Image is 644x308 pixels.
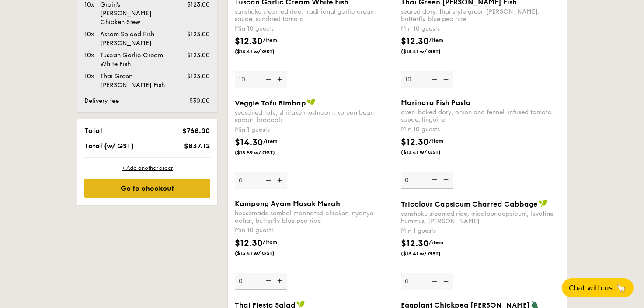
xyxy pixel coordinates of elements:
[97,30,176,48] div: Assam Spiced Fish [PERSON_NAME]
[429,239,443,245] span: /item
[401,36,429,47] span: $12.30
[235,36,263,47] span: $12.30
[235,199,340,208] span: Kampung Ayam Masak Merah
[274,172,287,189] img: icon-add.58712e84.svg
[401,149,460,156] span: ($13.41 w/ GST)
[261,71,274,87] img: icon-reduce.1d2dbef1.svg
[401,137,429,147] span: $12.30
[235,149,294,156] span: ($15.59 w/ GST)
[235,137,263,148] span: $14.30
[235,250,294,257] span: ($13.41 w/ GST)
[81,51,97,60] div: 10x
[235,126,394,134] div: Min 1 guests
[84,126,102,135] span: Total
[187,31,210,38] span: $123.00
[263,239,277,245] span: /item
[184,142,210,150] span: $837.12
[84,178,210,198] div: Go to checkout
[235,238,263,248] span: $12.30
[235,71,287,88] input: Tuscan Garlic Cream White Fishsanshoku steamed rice, traditional garlic cream sauce, sundried tom...
[562,278,634,297] button: Chat with us🦙
[440,273,453,290] img: icon-add.58712e84.svg
[401,238,429,249] span: $12.30
[189,97,210,105] span: $30.00
[263,37,277,43] span: /item
[401,210,560,225] div: sanshoku steamed rice, tricolour capsicum, levatine hummus, [PERSON_NAME]
[97,0,176,27] div: Grain's [PERSON_NAME] Chicken Stew
[429,37,443,43] span: /item
[440,71,453,87] img: icon-add.58712e84.svg
[401,24,560,33] div: Min 10 guests
[235,273,287,290] input: Kampung Ayam Masak Merahhousemade sambal marinated chicken, nyonya achar, butterfly blue pea rice...
[261,273,274,289] img: icon-reduce.1d2dbef1.svg
[235,210,394,224] div: housemade sambal marinated chicken, nyonya achar, butterfly blue pea rice
[235,109,394,124] div: seasoned tofu, shiitake mushroom, korean bean sprout, broccoli
[401,98,471,107] span: Marinara Fish Pasta
[401,227,560,235] div: Min 1 guests
[401,48,460,55] span: ($13.41 w/ GST)
[539,199,547,207] img: icon-vegan.f8ff3823.svg
[81,0,97,9] div: 10x
[261,172,274,189] img: icon-reduce.1d2dbef1.svg
[187,52,210,59] span: $123.00
[182,126,210,135] span: $768.00
[84,97,119,105] span: Delivery fee
[97,72,176,90] div: Thai Green [PERSON_NAME] Fish
[84,142,134,150] span: Total (w/ GST)
[235,8,394,23] div: sanshoku steamed rice, traditional garlic cream sauce, sundried tomato
[569,284,613,292] span: Chat with us
[401,125,560,134] div: Min 10 guests
[307,98,316,106] img: icon-vegan.f8ff3823.svg
[401,171,453,189] input: Marinara Fish Pastaoven-baked dory, onion and fennel-infused tomato sauce, linguineMin 10 guests$...
[440,171,453,188] img: icon-add.58712e84.svg
[187,73,210,80] span: $123.00
[401,200,538,208] span: Tricolour Capsicum Charred Cabbage
[235,99,306,107] span: Veggie Tofu Bimbap
[401,250,460,257] span: ($13.41 w/ GST)
[235,172,287,189] input: Veggie Tofu Bimbapseasoned tofu, shiitake mushroom, korean bean sprout, broccoliMin 1 guests$14.3...
[427,71,440,87] img: icon-reduce.1d2dbef1.svg
[97,51,176,69] div: Tuscan Garlic Cream White Fish
[401,71,453,88] input: Thai Green [PERSON_NAME] Fishseared dory, thai style green [PERSON_NAME], butterfly blue pea rice...
[427,273,440,290] img: icon-reduce.1d2dbef1.svg
[263,138,278,144] span: /item
[235,48,294,55] span: ($13.41 w/ GST)
[401,8,560,23] div: seared dory, thai style green [PERSON_NAME], butterfly blue pea rice
[84,164,210,171] div: + Add another order
[274,273,287,289] img: icon-add.58712e84.svg
[427,171,440,188] img: icon-reduce.1d2dbef1.svg
[616,283,627,293] span: 🦙
[401,108,560,123] div: oven-baked dory, onion and fennel-infused tomato sauce, linguine
[429,138,443,144] span: /item
[274,71,287,87] img: icon-add.58712e84.svg
[235,226,394,235] div: Min 10 guests
[187,1,210,8] span: $123.00
[401,273,453,290] input: Tricolour Capsicum Charred Cabbagesanshoku steamed rice, tricolour capsicum, levatine hummus, [PE...
[235,24,394,33] div: Min 10 guests
[81,72,97,81] div: 10x
[81,30,97,39] div: 10x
